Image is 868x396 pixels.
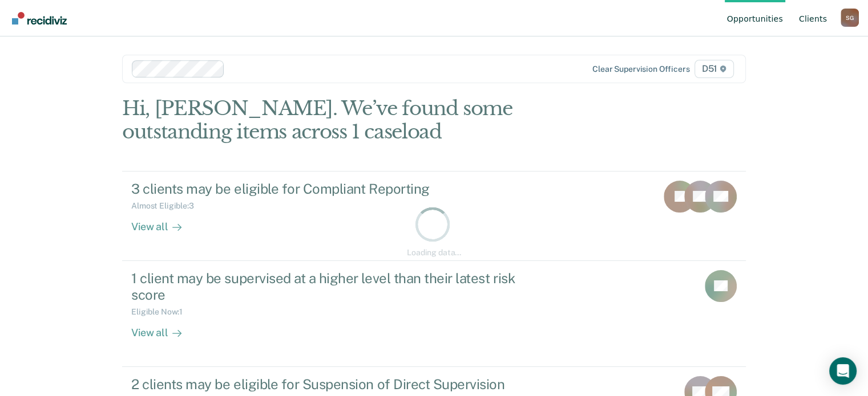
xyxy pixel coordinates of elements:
span: D51 [695,60,734,78]
div: Loading data... [407,248,461,258]
img: Recidiviz [12,12,67,25]
div: 2 clients may be eligible for Suspension of Direct Supervision [131,376,532,393]
button: Profile dropdown button [841,9,859,27]
div: S G [841,9,859,27]
div: Open Intercom Messenger [829,357,857,385]
div: Clear supervision officers [592,64,689,74]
